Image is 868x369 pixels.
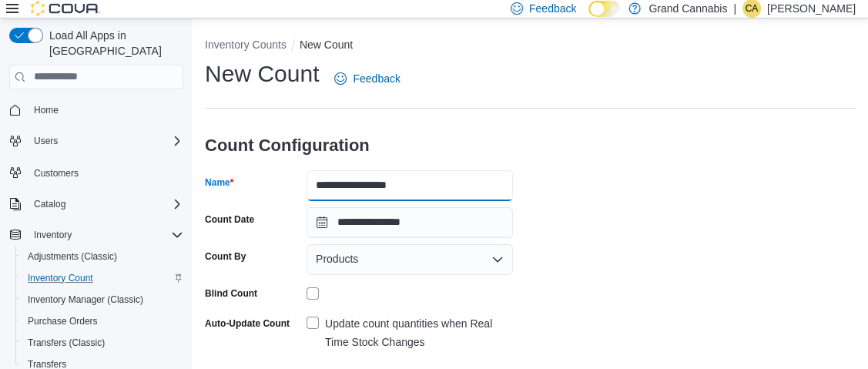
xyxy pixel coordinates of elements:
[22,290,149,309] a: Inventory Manager (Classic)
[22,334,183,352] span: Transfers (Classic)
[205,37,856,55] nav: An example of EuiBreadcrumbs
[28,164,85,183] a: Customers
[3,99,189,121] button: Home
[205,59,319,89] h1: New Count
[34,167,79,179] span: Customers
[28,100,183,119] span: Home
[205,213,254,226] label: Count Date
[28,294,143,306] span: Inventory Manager (Classic)
[28,315,98,327] span: Purchase Orders
[34,198,65,210] span: Catalog
[205,317,290,330] label: Auto-Update Count
[22,269,183,287] span: Inventory Count
[22,312,104,330] a: Purchase Orders
[34,229,72,241] span: Inventory
[316,250,358,268] span: Products
[15,332,189,354] button: Transfers (Classic)
[28,195,183,213] span: Catalog
[28,250,117,263] span: Adjustments (Classic)
[28,132,64,150] button: Users
[22,269,99,287] a: Inventory Count
[325,314,513,351] div: Update count quantities when Real Time Stock Changes
[588,1,621,17] input: Dark Mode
[205,176,233,189] label: Name
[28,226,183,244] span: Inventory
[328,63,406,94] a: Feedback
[28,195,72,213] button: Catalog
[34,104,59,116] span: Home
[43,28,183,59] span: Load All Apps in [GEOGRAPHIC_DATA]
[28,226,78,244] button: Inventory
[205,121,513,170] h3: Count Configuration
[529,1,576,16] span: Feedback
[205,39,287,51] button: Inventory Counts
[307,207,513,238] input: Press the down key to open a popover containing a calendar.
[15,267,189,289] button: Inventory Count
[22,247,183,266] span: Adjustments (Classic)
[22,247,123,266] a: Adjustments (Classic)
[3,193,189,215] button: Catalog
[28,101,65,119] a: Home
[3,161,189,183] button: Customers
[15,246,189,267] button: Adjustments (Classic)
[22,312,183,330] span: Purchase Orders
[22,290,183,309] span: Inventory Manager (Classic)
[205,250,246,263] label: Count By
[353,71,400,86] span: Feedback
[28,337,105,349] span: Transfers (Classic)
[3,130,189,152] button: Users
[588,17,589,18] span: Dark Mode
[22,334,111,352] a: Transfers (Classic)
[28,272,93,284] span: Inventory Count
[28,163,183,182] span: Customers
[28,132,183,150] span: Users
[491,253,504,266] button: Open list of options
[3,224,189,246] button: Inventory
[15,289,189,310] button: Inventory Manager (Classic)
[205,287,257,300] div: Blind Count
[15,310,189,332] button: Purchase Orders
[300,39,353,51] button: New Count
[34,135,58,147] span: Users
[31,1,100,16] img: Cova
